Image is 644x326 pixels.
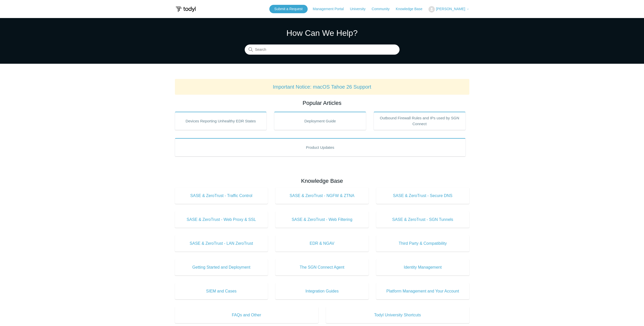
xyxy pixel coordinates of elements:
[283,288,361,294] span: Integration Guides
[175,283,268,299] a: SIEM and Cases
[183,312,311,318] span: FAQs and Other
[384,264,462,270] span: Identity Management
[183,217,260,223] span: SASE & ZeroTrust - Web Proxy & SSL
[350,6,370,12] a: University
[175,307,318,323] a: FAQs and Other
[175,99,469,107] h2: Popular Articles
[175,211,268,228] a: SASE & ZeroTrust - Web Proxy & SSL
[175,112,267,130] a: Devices Reporting Unhealthy EDR States
[283,193,361,199] span: SASE & ZeroTrust - NGFW & ZTNA
[275,211,369,228] a: SASE & ZeroTrust - Web Filtering
[175,259,268,275] a: Getting Started and Deployment
[283,240,361,247] span: EDR & NGAV
[175,177,469,185] h2: Knowledge Base
[175,235,268,252] a: SASE & ZeroTrust - LAN ZeroTrust
[396,6,427,12] a: Knowledge Base
[269,5,308,13] a: Submit a Request
[175,5,196,14] img: Todyl Support Center Help Center home page
[376,259,469,275] a: Identity Management
[245,45,400,55] input: Search
[273,84,371,90] a: Important Notice: macOS Tahoe 26 Support
[275,283,369,299] a: Integration Guides
[175,188,268,204] a: SASE & ZeroTrust - Traffic Control
[428,6,469,12] button: [PERSON_NAME]
[436,7,465,11] span: [PERSON_NAME]
[275,235,369,252] a: EDR & NGAV
[183,240,260,247] span: SASE & ZeroTrust - LAN ZeroTrust
[384,240,462,247] span: Third Party & Compatibility
[283,264,361,270] span: The SGN Connect Agent
[384,193,462,199] span: SASE & ZeroTrust - Secure DNS
[374,112,466,130] a: Outbound Firewall Rules and IPs used by SGN Connect
[326,307,469,323] a: Todyl University Shortcuts
[372,6,395,12] a: Community
[283,217,361,223] span: SASE & ZeroTrust - Web Filtering
[376,235,469,252] a: Third Party & Compatibility
[313,6,349,12] a: Management Portal
[334,312,462,318] span: Todyl University Shortcuts
[376,283,469,299] a: Platform Management and Your Account
[245,27,400,39] h1: How Can We Help?
[275,259,369,275] a: The SGN Connect Agent
[275,188,369,204] a: SASE & ZeroTrust - NGFW & ZTNA
[183,288,260,294] span: SIEM and Cases
[376,188,469,204] a: SASE & ZeroTrust - Secure DNS
[175,138,466,156] a: Product Updates
[183,264,260,270] span: Getting Started and Deployment
[274,112,366,130] a: Deployment Guide
[183,193,260,199] span: SASE & ZeroTrust - Traffic Control
[384,288,462,294] span: Platform Management and Your Account
[384,217,462,223] span: SASE & ZeroTrust - SGN Tunnels
[376,211,469,228] a: SASE & ZeroTrust - SGN Tunnels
